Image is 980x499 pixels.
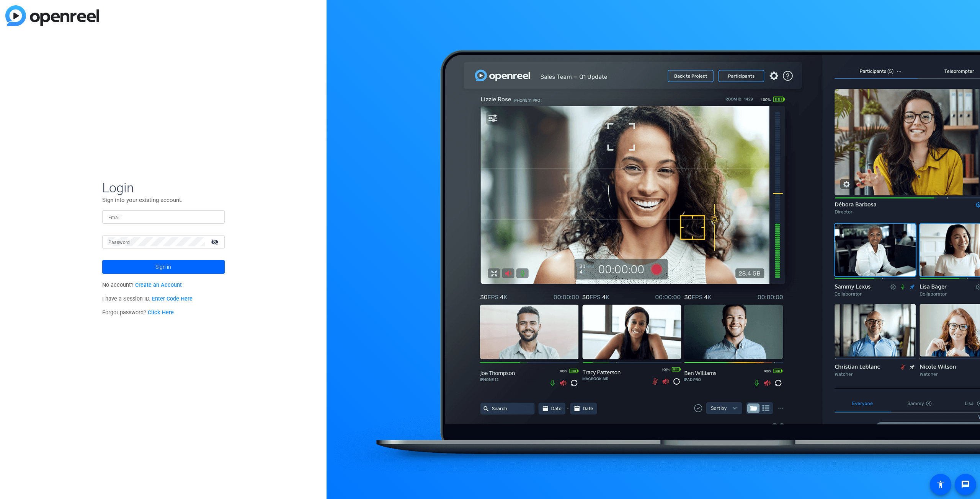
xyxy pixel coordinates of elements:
span: Sign in [155,257,171,276]
a: Create an Account [135,282,182,288]
mat-label: Email [108,215,121,220]
input: Enter Email Address [108,212,219,221]
button: Sign in [102,260,225,274]
span: I have a Session ID. [102,296,193,302]
span: Forgot password? [102,309,174,316]
span: No account? [102,282,182,288]
p: Sign into your existing account. [102,196,225,204]
mat-icon: message [961,480,970,489]
span: Login [102,180,225,196]
mat-label: Password [108,240,130,245]
a: Enter Code Here [152,296,193,302]
img: blue-gradient.svg [5,5,99,26]
mat-icon: visibility_off [206,236,225,247]
a: Click Here [148,309,174,316]
mat-icon: accessibility [936,480,945,489]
